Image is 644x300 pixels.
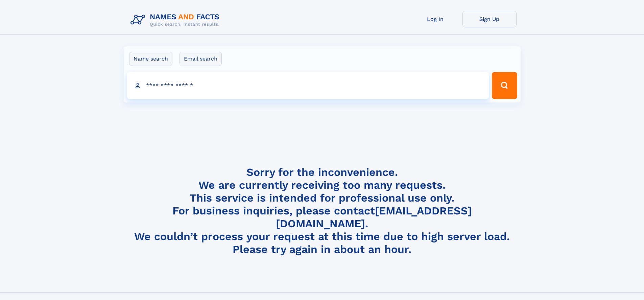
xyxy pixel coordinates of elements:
[129,52,172,66] label: Name search
[408,11,462,27] a: Log In
[128,166,517,256] h4: Sorry for the inconvenience. We are currently receiving too many requests. This service is intend...
[128,11,225,29] img: Logo Names and Facts
[462,11,517,27] a: Sign Up
[276,204,472,230] a: [EMAIL_ADDRESS][DOMAIN_NAME]
[180,52,222,66] label: Email search
[492,72,517,99] button: Search Button
[127,72,489,99] input: search input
